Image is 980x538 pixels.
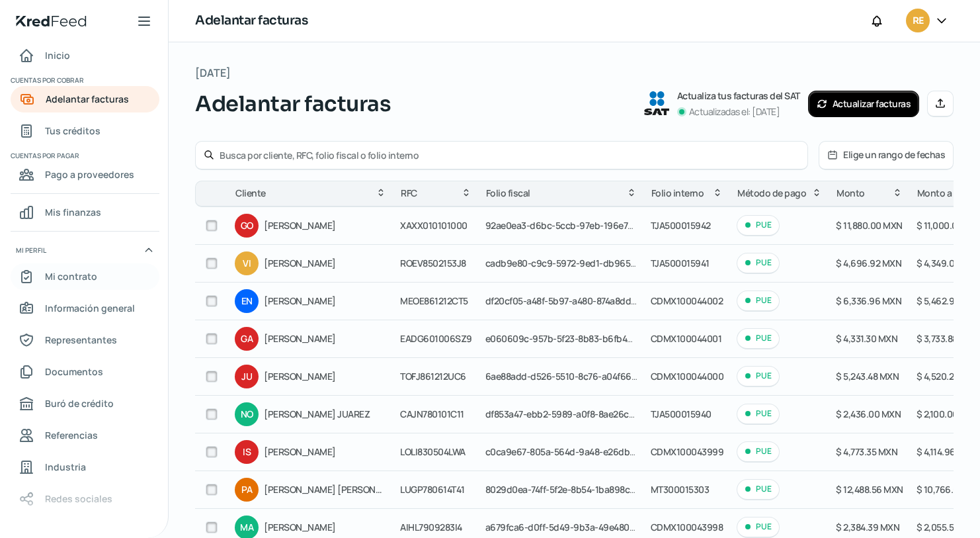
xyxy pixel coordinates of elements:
[195,11,307,30] h1: Adelantar facturas
[485,483,657,496] span: 8029d0ea-74ff-5f2e-8b54-1ba898c66935
[45,490,112,507] span: Redes sociales
[45,204,101,220] span: Mis finanzas
[485,408,657,420] span: df853a47-ebb2-5989-a0f8-8ae26c144835
[11,74,157,86] span: Cuentas por cobrar
[485,445,665,458] span: c0ca9e67-805a-564d-9a48-e26dbec207da
[16,244,46,256] span: Mi perfil
[45,268,97,285] span: Mi contrato
[11,42,159,69] a: Inicio
[264,218,387,234] span: [PERSON_NAME]
[235,185,266,201] span: Cliente
[264,482,387,498] span: [PERSON_NAME] [PERSON_NAME]
[836,483,903,496] span: $ 12,488.56 MXN
[737,404,780,424] div: PUE
[486,185,530,201] span: Folio fiscal
[651,257,710,269] span: TJA500015941
[400,408,464,420] span: CAJN780101C11
[11,327,159,353] a: Representantes
[644,91,669,115] img: SAT logo
[651,219,711,232] span: TJA500015942
[11,486,159,512] a: Redes sociales
[651,332,722,345] span: CDMX100044001
[235,327,259,351] div: GA
[11,199,159,226] a: Mis finanzas
[45,363,103,380] span: Documentos
[651,294,723,307] span: CDMX100044002
[400,294,468,307] span: MEOE861212CT5
[917,408,979,420] span: $ 2,100.00 MXN
[737,366,780,386] div: PUE
[917,521,979,533] span: $ 2,055.51 MXN
[46,91,129,107] span: Adelantar facturas
[400,370,466,382] span: TOFJ861212UC6
[837,185,865,201] span: Monto
[651,185,704,201] span: Folio interno
[400,332,472,345] span: EADG601006SZ9
[689,104,780,120] p: Actualizadas el: [DATE]
[400,257,466,269] span: ROEV8502153J8
[836,219,903,232] span: $ 11,880.00 MXN
[45,166,134,183] span: Pago a proveedores
[917,370,980,382] span: $ 4,520.24 MXN
[737,253,780,273] div: PUE
[737,328,780,349] div: PUE
[651,408,712,420] span: TJA500015940
[235,365,259,388] div: JU
[11,263,159,290] a: Mi contrato
[195,88,391,120] span: Adelantar facturas
[11,161,159,188] a: Pago a proveedores
[45,122,101,139] span: Tus créditos
[737,185,806,201] span: Método de pago
[195,64,231,83] span: [DATE]
[11,150,157,161] span: Cuentas por pagar
[235,251,259,275] div: VI
[808,91,920,117] button: Actualizar facturas
[651,521,723,533] span: CDMX100043998
[913,13,923,29] span: RE
[264,255,387,271] span: [PERSON_NAME]
[264,519,387,535] span: [PERSON_NAME]
[651,483,710,496] span: MT300015303
[220,149,799,161] input: Busca por cliente, RFC, folio fiscal o folio interno
[11,295,159,322] a: Información general
[485,294,656,307] span: df20cf05-a48f-5b97-a480-874a8dd3daa7
[651,370,724,382] span: CDMX100044000
[400,521,462,533] span: AIHL7909283I4
[737,441,780,462] div: PUE
[836,521,899,533] span: $ 2,384.39 MXN
[264,369,387,384] span: [PERSON_NAME]
[235,289,259,313] div: EN
[836,257,901,269] span: $ 4,696.92 MXN
[917,445,977,458] span: $ 4,114.96 MXN
[11,359,159,385] a: Documentos
[11,422,159,449] a: Referencias
[45,332,117,348] span: Representantes
[737,215,780,236] div: PUE
[737,517,780,537] div: PUE
[264,444,387,460] span: [PERSON_NAME]
[836,332,897,345] span: $ 4,331.30 MXN
[485,521,661,533] span: a679fca6-d0ff-5d49-9b3a-49e4809e9ce3
[235,440,259,464] div: IS
[651,445,724,458] span: CDMX100043999
[11,390,159,417] a: Buró de crédito
[400,483,465,496] span: LUGP780614T41
[264,331,387,347] span: [PERSON_NAME]
[235,478,259,502] div: PA
[45,395,114,412] span: Buró de crédito
[400,219,468,232] span: XAXX010101000
[264,293,387,309] span: [PERSON_NAME]
[737,479,780,500] div: PUE
[11,86,159,112] a: Adelantar facturas
[485,257,666,269] span: cadb9e80-c9c9-5972-9ed1-db965483bcce
[485,332,665,345] span: e060609c-957b-5f23-8b83-b6fb4d29bc56
[45,300,135,316] span: Información general
[401,185,417,201] span: RFC
[45,427,98,443] span: Referencias
[677,88,800,104] p: Actualiza tus facturas del SAT
[11,118,159,144] a: Tus créditos
[836,294,901,307] span: $ 6,336.96 MXN
[485,370,661,382] span: 6ae88add-d526-5510-8c76-a04f66621462
[485,219,661,232] span: 92ae0ea3-d6bc-5ccb-97eb-196e729e1fd8
[917,332,979,345] span: $ 3,733.88 MXN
